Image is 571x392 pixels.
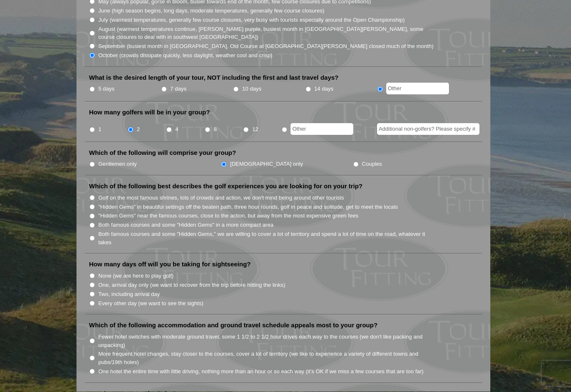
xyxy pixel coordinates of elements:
[98,16,405,25] label: July (warmest temperatures, generally few course closures, very busy with tourists especially aro...
[98,300,203,308] label: Every other day (we want to see the sights)
[98,7,324,15] label: June (high season begins, long days, moderate temperatures, generally few course closures)
[89,182,362,191] label: Which of the following best describes the golf experiences you are looking for on your trip?
[230,160,303,169] label: [DEMOGRAPHIC_DATA] only
[362,160,382,169] label: Couples
[386,83,449,95] input: Other
[377,124,479,135] input: Additional non-golfers? Please specify #
[314,85,334,94] label: 14 days
[98,212,358,220] label: "Hidden Gems" near the famous courses, close to the action, but away from the most expensive gree...
[98,126,101,134] label: 1
[98,333,434,349] label: Fewer hotel switches with moderate ground travel, some 1 1/2 to 2 1/2 hour drives each way to the...
[291,124,353,135] input: Other
[98,43,433,51] label: September (busiest month in [GEOGRAPHIC_DATA], Old Course at [GEOGRAPHIC_DATA][PERSON_NAME] close...
[175,126,178,134] label: 4
[98,194,344,202] label: Golf on the most famous shrines, lots of crowds and action, we don't mind being around other tour...
[98,203,398,212] label: "Hidden Gems" in beautiful settings off the beaten path, three hour rounds, golf in peace and sol...
[98,221,273,230] label: Both famous courses and some "Hidden Gems" in a more compact area
[98,291,160,299] label: Two, including arrival day
[89,109,210,117] label: How many golfers will be in your group?
[98,230,434,247] label: Both famous courses and some "Hidden Gems," we are willing to cover a lot of territory and spend ...
[98,350,434,367] label: More frequent hotel changes, stay closer to the courses, cover a lot of territory (we like to exp...
[170,85,186,94] label: 7 days
[98,52,273,60] label: October (crowds dissipate quickly, less daylight, weather cool and crisp)
[98,281,285,290] label: One, arrival day only (we want to recover from the trip before hitting the links)
[214,126,217,134] label: 8
[242,85,262,94] label: 10 days
[98,25,434,42] label: August (warmest temperatures continue, [PERSON_NAME] purple, busiest month in [GEOGRAPHIC_DATA][P...
[98,368,423,376] label: One hotel the entire time with little driving, nothing more than an hour or so each way (it’s OK ...
[98,272,173,281] label: None (we are here to play golf)
[89,260,251,269] label: How many days off will you be taking for sightseeing?
[252,126,258,134] label: 12
[89,149,236,157] label: Which of the following will comprise your group?
[89,321,377,330] label: Which of the following accommodation and ground travel schedule appeals most to your group?
[98,85,115,94] label: 5 days
[98,160,137,169] label: Gentlemen only
[137,126,140,134] label: 2
[89,74,339,82] label: What is the desired length of your tour, NOT including the first and last travel days?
